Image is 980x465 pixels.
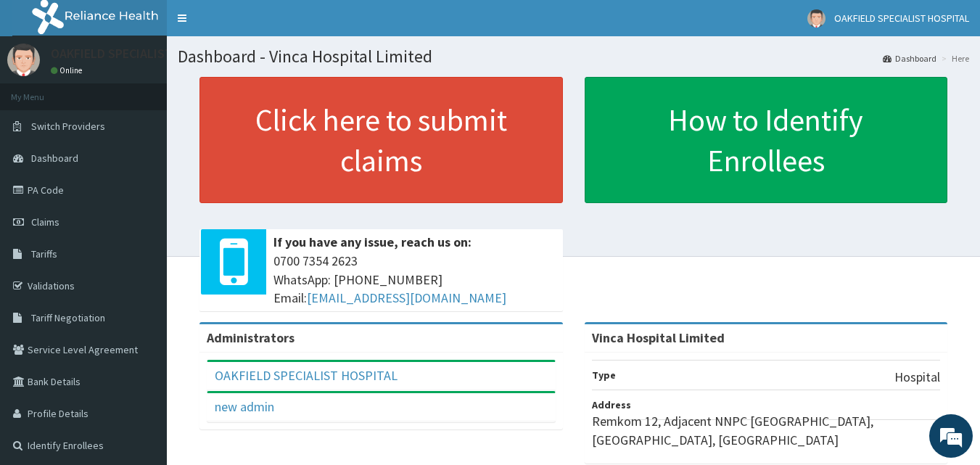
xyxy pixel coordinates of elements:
[273,252,556,308] span: 0700 7354 2623 WhatsApp: [PHONE_NUMBER] Email:
[51,65,86,75] a: Online
[834,12,969,25] span: OAKFIELD SPECIALIST HOSPITAL
[273,234,472,250] b: If you have any issue, reach us on:
[807,9,825,28] img: User Image
[31,152,78,165] span: Dashboard
[31,247,57,260] span: Tariffs
[883,52,936,65] a: Dashboard
[31,215,59,229] span: Claims
[31,120,105,133] span: Switch Providers
[207,329,295,346] b: Administrators
[215,367,398,384] a: OAKFIELD SPECIALIST HOSPITAL
[592,369,616,382] b: Type
[585,77,948,203] a: How to Identify Enrollees
[592,412,941,449] p: Remkom 12, Adjacent NNPC [GEOGRAPHIC_DATA], [GEOGRAPHIC_DATA], [GEOGRAPHIC_DATA]
[51,47,232,60] p: OAKFIELD SPECIALIST HOSPITAL
[199,77,563,203] a: Click here to submit claims
[31,311,105,324] span: Tariff Negotiation
[7,44,40,76] img: User Image
[592,398,631,411] b: Address
[894,368,940,387] p: Hospital
[215,398,274,415] a: new admin
[592,329,725,346] strong: Vinca Hospital Limited
[938,52,969,65] li: Here
[307,289,506,306] a: [EMAIL_ADDRESS][DOMAIN_NAME]
[178,47,969,66] h1: Dashboard - Vinca Hospital Limited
